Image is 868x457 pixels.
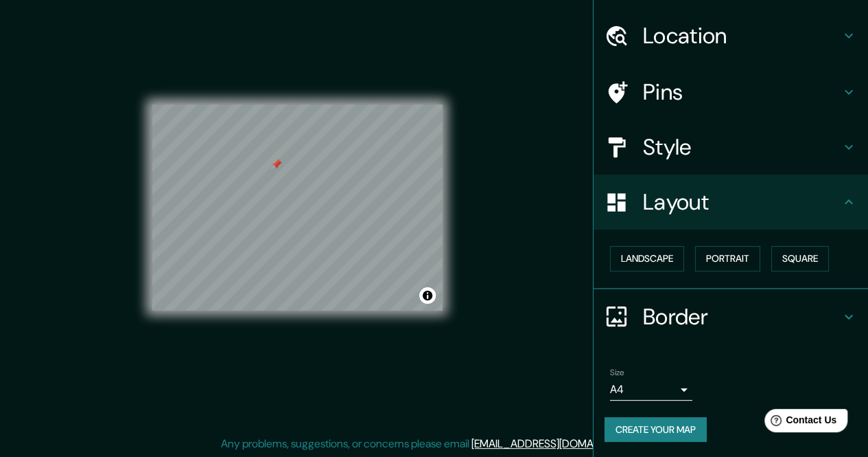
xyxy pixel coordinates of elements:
[771,246,829,271] button: Square
[594,175,868,230] div: Layout
[610,246,684,271] button: Landscape
[643,303,841,331] h4: Border
[610,366,624,378] label: Size
[643,22,841,49] h4: Location
[643,188,841,216] h4: Layout
[594,289,868,344] div: Border
[695,246,760,271] button: Portrait
[594,65,868,120] div: Pins
[746,403,853,442] iframe: Help widget launcher
[610,379,692,401] div: A4
[594,8,868,63] div: Location
[643,78,841,106] h4: Pins
[471,436,641,451] a: [EMAIL_ADDRESS][DOMAIN_NAME]
[152,104,443,311] canvas: Map
[594,120,868,175] div: Style
[419,287,436,304] button: Toggle attribution
[221,436,643,452] p: Any problems, suggestions, or concerns please email .
[643,133,841,161] h4: Style
[605,417,707,443] button: Create your map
